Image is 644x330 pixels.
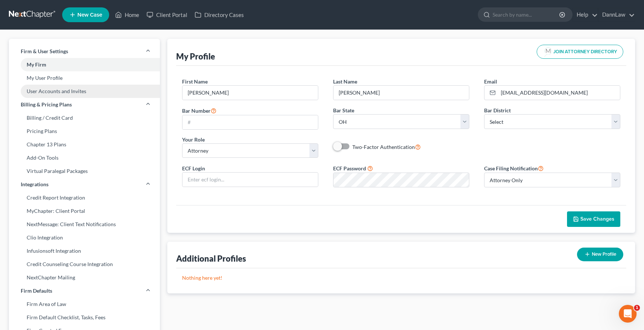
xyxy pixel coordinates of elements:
[484,106,511,114] label: Bar District
[333,164,366,172] label: ECF Password
[598,8,635,21] a: DannLaw
[182,136,205,143] span: Your Role
[21,181,48,188] span: Integrations
[191,8,248,21] a: Directory Cases
[352,144,415,150] span: Two-Factor Authentication
[9,138,160,151] a: Chapter 13 Plans
[9,164,160,178] a: Virtual Paralegal Packages
[634,305,640,311] span: 1
[9,258,160,271] a: Credit Counseling Course Integration
[9,71,160,85] a: My User Profile
[182,164,205,172] label: ECF Login
[553,50,617,54] span: JOIN ATTORNEY DIRECTORY
[182,115,318,129] input: #
[577,248,623,261] button: New Profile
[176,51,215,62] div: My Profile
[9,297,160,311] a: Firm Area of Law
[182,86,318,100] input: Enter first name...
[484,78,497,85] span: Email
[143,8,191,21] a: Client Portal
[333,86,469,100] input: Enter last name...
[9,85,160,98] a: User Accounts and Invites
[573,8,598,21] a: Help
[619,305,637,323] iframe: Intercom live chat
[9,98,160,111] a: Billing & Pricing Plans
[21,48,68,55] span: Firm & User Settings
[182,78,208,85] span: First Name
[9,244,160,258] a: Infusionsoft Integration
[9,271,160,284] a: NextChapter Mailing
[9,111,160,125] a: Billing / Credit Card
[21,287,52,295] span: Firm Defaults
[176,253,246,264] div: Additional Profiles
[333,78,357,85] span: Last Name
[21,101,72,108] span: Billing & Pricing Plans
[111,8,143,21] a: Home
[9,151,160,164] a: Add-On Tools
[9,204,160,218] a: MyChapter: Client Portal
[182,173,318,187] input: Enter ecf login...
[498,86,620,100] input: Enter email...
[182,106,217,115] label: Bar Number
[9,58,160,71] a: My Firm
[493,8,560,21] input: Search by name...
[9,125,160,138] a: Pricing Plans
[9,178,160,191] a: Integrations
[9,45,160,58] a: Firm & User Settings
[580,216,614,222] span: Save Changes
[9,284,160,297] a: Firm Defaults
[182,274,620,282] p: Nothing here yet!
[9,231,160,244] a: Clio Integration
[484,164,544,173] label: Case Filing Notification
[77,12,102,18] span: New Case
[9,218,160,231] a: NextMessage: Client Text Notifications
[543,47,553,57] img: modern-attorney-logo-488310dd42d0e56951fffe13e3ed90e038bc441dd813d23dff0c9337a977f38e.png
[333,106,354,114] label: Bar State
[9,311,160,324] a: Firm Default Checklist, Tasks, Fees
[567,211,620,227] button: Save Changes
[537,45,623,59] button: JOIN ATTORNEY DIRECTORY
[9,191,160,204] a: Credit Report Integration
